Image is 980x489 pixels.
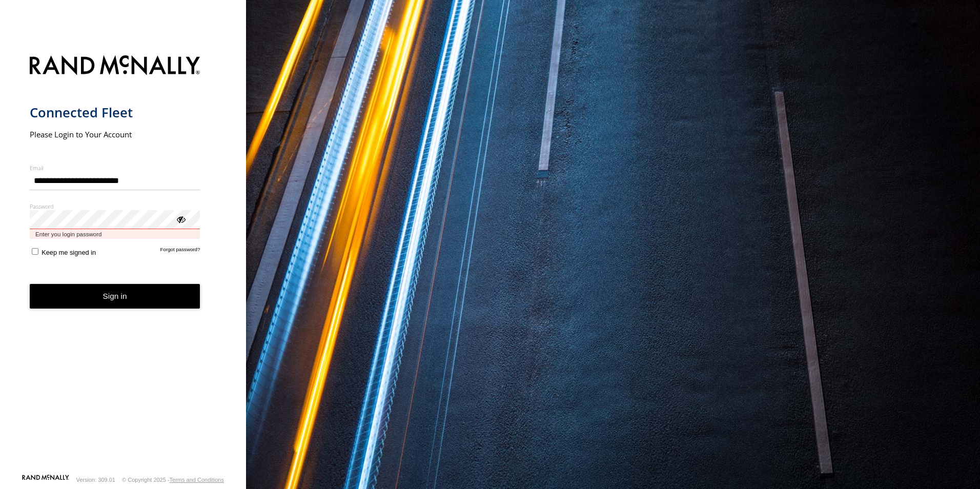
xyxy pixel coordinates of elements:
div: ViewPassword [175,214,186,224]
form: main [30,49,217,474]
a: Forgot password? [160,247,200,256]
span: Keep me signed in [42,249,96,256]
div: © Copyright 2025 - [122,477,224,483]
h1: Connected Fleet [30,104,200,121]
a: Terms and Conditions [170,477,224,483]
input: Keep me signed in [32,248,38,255]
a: Visit our Website [22,475,69,485]
label: Password [30,202,200,210]
label: Email [30,164,200,172]
button: Sign in [30,284,200,309]
div: Version: 309.01 [76,477,115,483]
span: Enter you login password [30,229,200,239]
h2: Please Login to Your Account [30,129,200,139]
img: Rand McNally [30,53,200,79]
